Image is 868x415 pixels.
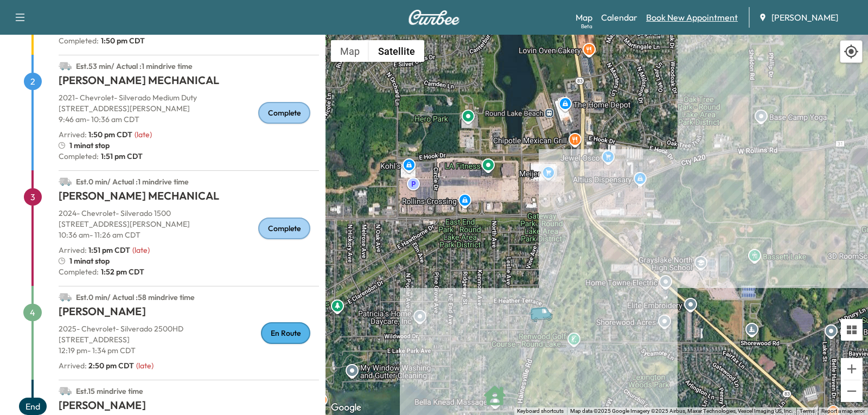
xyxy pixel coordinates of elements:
span: 1 min at stop [69,256,110,266]
div: Recenter map [840,40,863,63]
div: Complete [258,218,310,239]
span: 2:50 pm CDT [88,361,134,371]
button: Zoom out [841,380,863,402]
span: ( late ) [136,361,154,371]
a: Open this area in Google Maps (opens a new window) [328,401,364,415]
img: Curbee Logo [408,10,460,25]
span: 1:52 pm CDT [99,266,144,277]
div: Beta [581,22,592,30]
button: Show street map [331,40,369,62]
p: Arrived : [59,360,134,371]
p: Completed: [59,151,319,162]
span: 1:51 pm CDT [99,151,143,162]
p: 2021 - Chevrolet - Silverado Medium Duty [59,92,319,103]
span: Est. 53 min / Actual : 1 min drive time [76,61,193,71]
h1: [PERSON_NAME] MECHANICAL [59,73,319,92]
button: Zoom in [841,358,863,380]
a: Report a map error [821,408,865,414]
span: 2 [24,73,42,90]
h1: [PERSON_NAME] MECHANICAL [59,188,319,208]
gmp-advanced-marker: Van [525,295,563,314]
button: Show satellite imagery [369,40,424,62]
p: 2025 - Chevrolet - Silverado 2500HD [59,323,319,334]
a: Book New Appointment [646,11,738,24]
div: Complete [258,102,310,124]
p: Completed: [59,266,319,277]
a: MapBeta [576,11,592,24]
p: [STREET_ADDRESS][PERSON_NAME] [59,103,319,114]
span: Est. 0 min / Actual : 1 min drive time [76,177,189,187]
p: 12:19 pm - 1:34 pm CDT [59,345,319,356]
a: Calendar [601,11,637,24]
span: [PERSON_NAME] [771,11,838,24]
p: Completed: [59,35,319,46]
p: 9:46 am - 10:36 am CDT [59,114,319,125]
button: Tilt map [841,319,863,341]
span: 1:50 pm CDT [99,35,145,46]
span: ( late ) [132,245,150,255]
span: 1:51 pm CDT [88,245,130,255]
p: 2024 - Chevrolet - Silverado 1500 [59,208,319,219]
span: 1:50 pm CDT [88,130,132,139]
span: Est. 15 min drive time [76,386,143,396]
button: Keyboard shortcuts [517,407,564,415]
img: Google [328,401,364,415]
p: 10:36 am - 11:26 am CDT [59,229,319,240]
a: Terms (opens in new tab) [800,408,815,414]
p: [STREET_ADDRESS] [59,334,319,345]
div: En Route [261,322,310,344]
span: 3 [24,188,42,206]
h1: [PERSON_NAME] [59,304,319,323]
p: Arrived : [59,245,130,256]
span: 1 min at stop [69,140,110,151]
gmp-advanced-marker: REYES RODRIGUEZ [484,379,506,401]
span: End [19,398,47,415]
span: ( late ) [135,130,152,139]
span: 4 [23,304,42,321]
p: Arrived : [59,129,132,140]
span: Map data ©2025 Google Imagery ©2025 Airbus, Maxar Technologies, Vexcel Imaging US, Inc. [570,408,793,414]
p: [STREET_ADDRESS][PERSON_NAME] [59,219,319,229]
span: Est. 0 min / Actual : 58 min drive time [76,292,195,302]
